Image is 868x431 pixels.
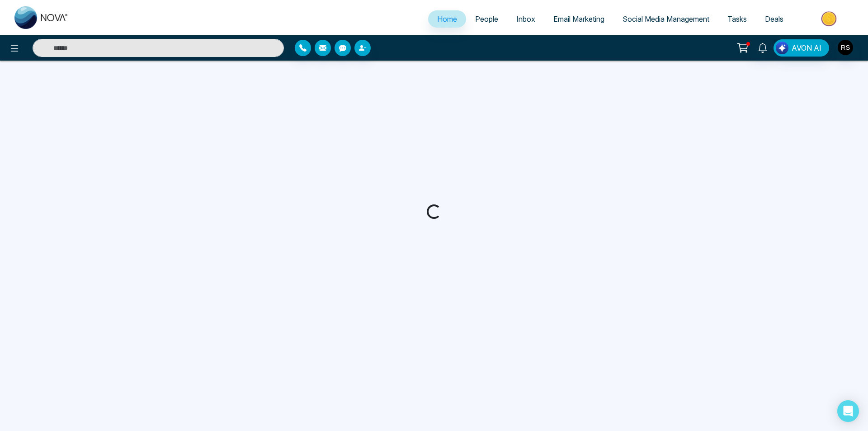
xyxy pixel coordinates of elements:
img: Nova CRM Logo [14,6,69,29]
a: Inbox [507,10,544,28]
span: Home [437,14,457,24]
a: Email Marketing [544,10,613,28]
div: Open Intercom Messenger [837,400,859,422]
img: Market-place.gif [797,9,863,29]
img: Lead Flow [776,42,788,54]
a: Tasks [718,10,756,28]
span: Deals [765,14,783,24]
span: Tasks [727,14,747,24]
span: People [475,14,498,24]
a: People [466,10,507,28]
a: Deals [756,10,793,28]
span: Email Marketing [553,14,604,24]
span: AVON AI [792,43,821,53]
a: Social Media Management [613,10,718,28]
span: Inbox [516,14,535,24]
img: User Avatar [838,40,853,55]
a: Home [428,10,466,28]
button: AVON AI [774,39,829,57]
span: Social Media Management [623,14,709,24]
